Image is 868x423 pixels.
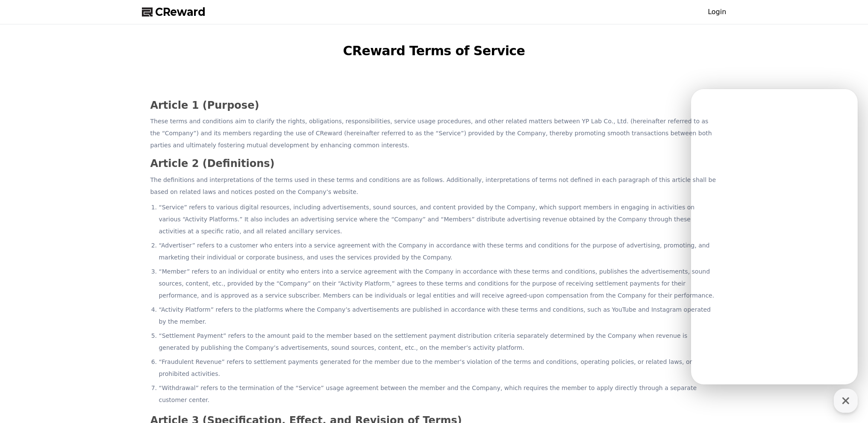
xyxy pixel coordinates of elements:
li: “Settlement Payment” refers to the amount paid to the member based on the settlement payment dist... [159,330,718,354]
li: “Withdrawal” refers to the termination of the “Service” usage agreement between the member and th... [159,382,718,406]
li: “Activity Platform” refers to the platforms where the Company’s advertisements are published in a... [159,304,718,328]
p: The definitions and interpretations of the terms used in these terms and conditions are as follow... [150,174,718,198]
iframe: Channel chat [691,89,858,384]
li: “Member” refers to an individual or entity who enters into a service agreement with the Company i... [159,265,718,301]
h1: CReward Terms of Service [138,42,730,60]
li: “Service” refers to various digital resources, including advertisements, sound sources, and conte... [159,201,718,237]
p: These terms and conditions aim to clarify the rights, obligations, responsibilities, service usag... [150,115,718,151]
h3: Article 2 (Definitions) [150,158,718,169]
li: “Fraudulent Revenue” refers to settlement payments generated for the member due to the member’s v... [159,356,718,380]
li: “Advertiser” refers to a customer who enters into a service agreement with the Company in accorda... [159,239,718,263]
a: Login [708,7,726,17]
span: CReward [156,5,206,19]
a: CReward [142,5,206,19]
h3: Article 1 (Purpose) [150,100,718,111]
